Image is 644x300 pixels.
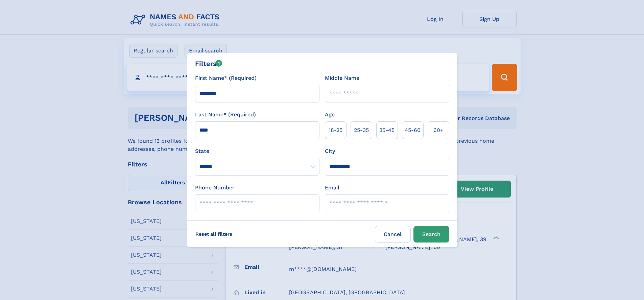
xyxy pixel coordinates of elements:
[413,226,449,243] button: Search
[195,111,256,119] label: Last Name* (Required)
[325,74,359,82] label: Middle Name
[325,184,339,192] label: Email
[195,59,222,69] div: Filters
[405,126,421,134] span: 45‑60
[195,147,319,155] label: State
[329,126,342,134] span: 18‑25
[354,126,369,134] span: 25‑35
[325,111,335,119] label: Age
[195,74,257,82] label: First Name* (Required)
[195,184,235,192] label: Phone Number
[379,126,395,134] span: 35‑45
[433,126,444,134] span: 60+
[191,226,237,242] label: Reset all filters
[375,226,411,243] label: Cancel
[325,147,335,155] label: City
